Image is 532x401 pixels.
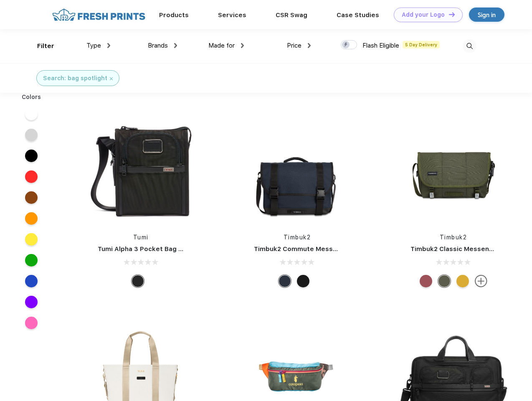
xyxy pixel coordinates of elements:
div: Eco Black [297,275,309,287]
img: desktop_search.svg [463,39,476,53]
img: filter_cancel.svg [110,77,113,80]
div: Filter [37,41,54,51]
span: 5 Day Delivery [403,41,440,48]
span: Type [86,42,101,49]
a: Timbuk2 Commute Messenger Bag [254,245,366,253]
img: func=resize&h=266 [85,114,196,225]
div: Add your Logo [402,11,445,18]
img: fo%20logo%202.webp [50,8,148,22]
a: Products [159,11,189,19]
img: func=resize&h=266 [398,114,509,225]
img: func=resize&h=266 [241,114,352,225]
img: dropdown.png [241,43,244,48]
div: Eco Army [438,275,451,287]
a: Timbuk2 [440,234,467,241]
a: Timbuk2 [284,234,311,241]
img: more.svg [475,275,487,287]
span: Made for [208,42,235,49]
a: Tumi Alpha 3 Pocket Bag Small [98,245,195,253]
div: Colors [15,93,48,102]
div: Eco Collegiate Red [420,275,432,287]
div: Eco Nautical [279,275,291,287]
span: Flash Eligible [362,42,399,49]
img: dropdown.png [107,43,110,48]
a: Timbuk2 Classic Messenger Bag [410,245,514,253]
a: Sign in [469,8,504,22]
span: Brands [148,42,168,49]
div: Search: bag spotlight [43,74,107,83]
img: dropdown.png [174,43,177,48]
div: Eco Amber [456,275,469,287]
div: Sign in [478,10,496,20]
img: DT [449,12,455,17]
span: Price [287,42,301,49]
div: Black [132,275,144,287]
a: Tumi [133,234,149,241]
img: dropdown.png [308,43,311,48]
